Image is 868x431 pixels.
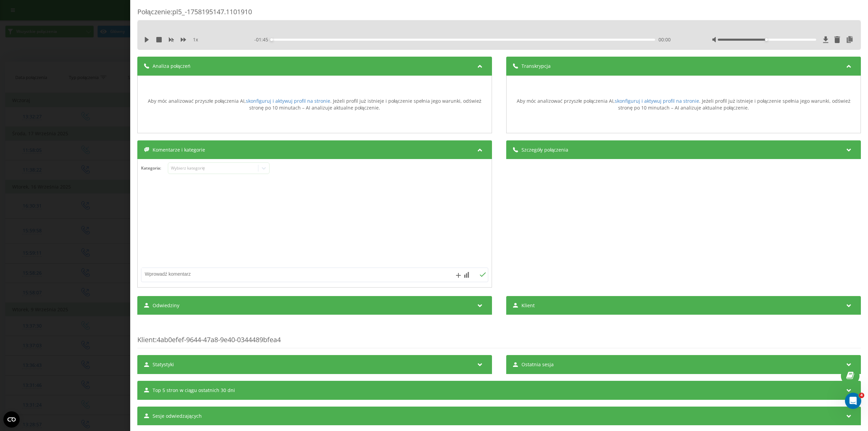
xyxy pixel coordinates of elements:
span: Top 5 stron w ciągu ostatnich 30 dni [153,387,235,394]
span: 00:00 [658,36,671,43]
span: Transkrypcja [521,63,551,70]
h4: Kategoria : [141,166,168,171]
div: : 4ab0efef-9644-47a8-9e40-0344489bfea4 [137,321,861,348]
div: Aby móc analizować przyszłe połączenia AI, . Jeżeli profil już istnieje i połączenie spełnia jego... [141,98,488,111]
span: Klient [521,302,535,309]
div: Accessibility label [270,38,273,41]
span: Szczegóły połączenia [521,146,568,153]
span: Klient [137,335,155,344]
span: 1 x [193,36,198,43]
span: Statystyki [153,361,174,368]
a: skonfiguruj i aktywuj profil na stronie [246,98,330,104]
span: Sesje odwiedzających [153,413,202,419]
div: Połączenie : pl5_-1758195147.1101910 [137,7,861,20]
button: Open CMP widget [3,411,20,428]
span: Odwiedziny [153,302,179,309]
div: Accessibility label [765,38,768,41]
span: Analiza połączeń [153,63,191,70]
span: Ostatnia sesja [521,361,554,368]
iframe: Intercom live chat [845,393,861,409]
div: Wybierz kategorię [171,165,256,171]
span: Komentarze i kategorie [153,146,205,153]
div: Aby móc analizować przyszłe połączenia AI, . Jeżeli profil już istnieje i połączenie spełnia jego... [510,98,857,111]
span: 4 [859,393,864,398]
span: - 01:45 [254,36,272,43]
a: skonfiguruj i aktywuj profil na stronie [615,98,699,104]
